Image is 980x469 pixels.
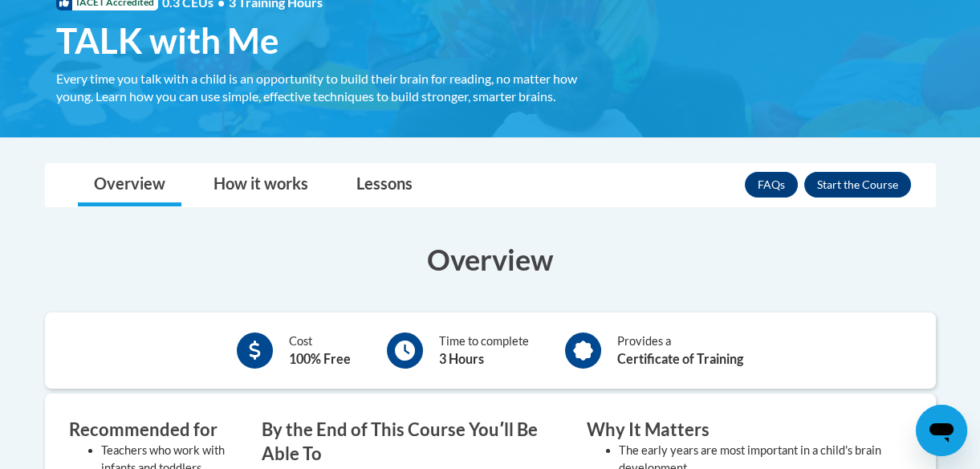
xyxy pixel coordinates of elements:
[340,164,429,206] a: Lessons
[289,351,351,366] b: 100% Free
[617,332,743,369] div: Provides a
[587,418,888,442] h3: Why It Matters
[262,418,563,467] h3: By the End of This Course Youʹll Be Able To
[439,351,484,366] b: 3 Hours
[78,164,181,206] a: Overview
[197,164,324,206] a: How it works
[289,332,351,369] div: Cost
[804,172,911,198] button: Enroll
[56,70,610,105] div: Every time you talk with a child is an opportunity to build their brain for reading, no matter ho...
[69,418,238,442] h3: Recommended for
[56,19,279,62] span: TALK with Me
[439,332,529,369] div: Time to complete
[916,405,967,456] iframe: Button to launch messaging window
[745,172,798,198] a: FAQs
[45,239,936,279] h3: Overview
[617,351,743,366] b: Certificate of Training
